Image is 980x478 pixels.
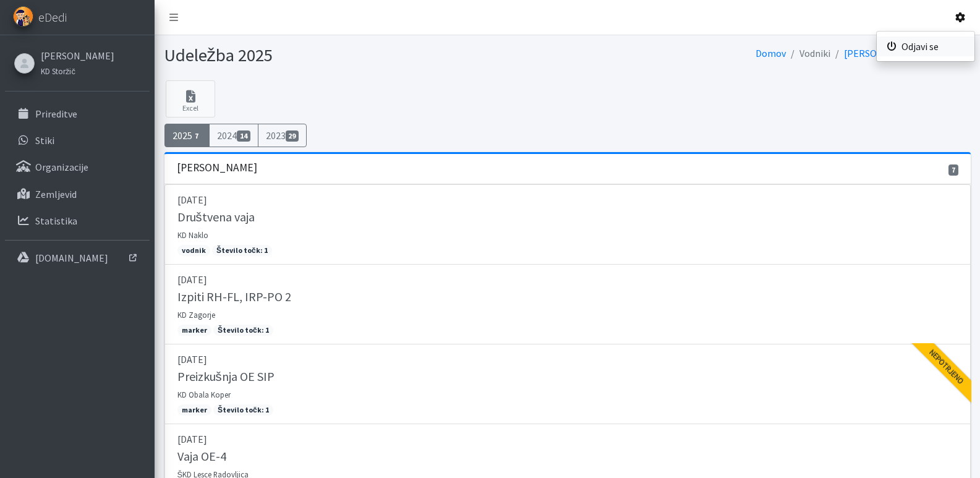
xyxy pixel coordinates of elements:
span: Število točk: 1 [212,245,272,256]
a: 202329 [258,124,307,147]
span: marker [177,404,211,416]
a: 202414 [209,124,258,147]
a: [DOMAIN_NAME] [5,245,150,270]
a: Odjavi se [877,36,974,56]
small: KD Zagorje [177,310,215,320]
a: [PERSON_NAME] [844,47,918,59]
span: vodnik [177,245,210,256]
a: [DATE] Preizkušnja OE SIP KD Obala Koper marker Število točk: 1 Nepotrjeno [164,344,971,424]
p: [DATE] [177,432,958,446]
span: 29 [286,130,299,142]
span: 7 [948,164,958,176]
h5: Vaja OE-4 [177,449,226,464]
span: 7 [192,130,202,142]
p: Stiki [35,134,54,147]
h1: Udeležba 2025 [164,45,563,66]
p: Organizacije [35,161,88,173]
small: KD Obala Koper [177,390,231,399]
span: Število točk: 1 [213,404,273,416]
a: Domov [756,47,786,59]
p: [DATE] [177,352,958,367]
li: Vodniki [786,45,830,62]
a: 20257 [164,124,210,147]
p: [DATE] [177,192,958,207]
h5: Izpiti RH-FL, IRP-PO 2 [177,289,291,304]
a: [DATE] Izpiti RH-FL, IRP-PO 2 KD Zagorje marker Število točk: 1 [164,265,971,344]
small: KD Storžič [41,66,75,76]
span: Število točk: 1 [213,325,273,336]
a: KD Storžič [41,63,114,78]
img: eDedi [13,6,33,27]
a: Stiki [5,128,150,153]
span: eDedi [38,8,67,27]
a: Zemljevid [5,182,150,207]
a: Statistika [5,208,150,233]
small: KD Naklo [177,230,208,240]
a: [DATE] Društvena vaja KD Naklo vodnik Število točk: 1 [164,184,971,265]
p: Prireditve [35,108,77,120]
a: [PERSON_NAME] [41,48,114,63]
a: Organizacije [5,155,150,179]
p: Statistika [35,215,77,227]
a: Prireditve [5,101,150,126]
h5: Društvena vaja [177,210,255,224]
span: 14 [237,130,250,142]
p: [DOMAIN_NAME] [35,252,108,264]
span: marker [177,325,211,336]
p: Zemljevid [35,188,77,200]
h5: Preizkušnja OE SIP [177,369,275,384]
h3: [PERSON_NAME] [177,161,257,174]
a: Excel [166,80,215,117]
p: [DATE] [177,272,958,287]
